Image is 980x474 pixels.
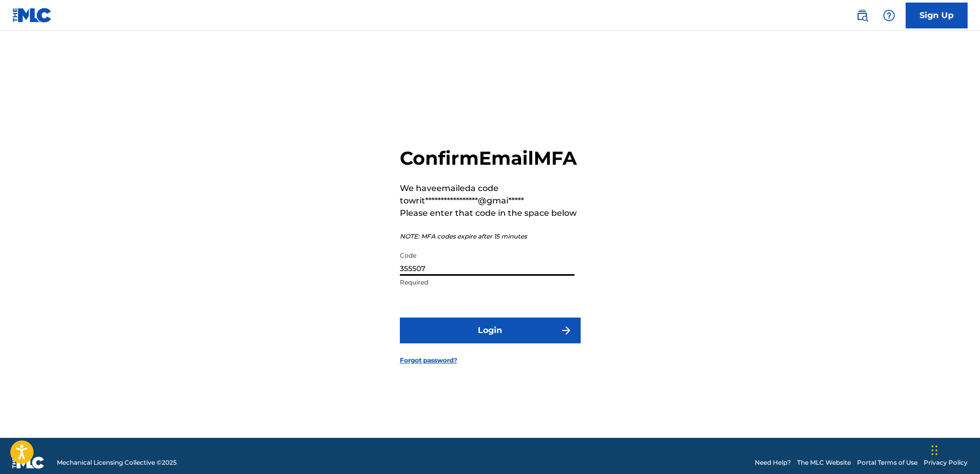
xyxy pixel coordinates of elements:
[856,9,868,22] img: search
[883,9,895,22] img: help
[400,356,457,365] a: Forgot password?
[879,5,899,26] div: Help
[400,147,581,170] h2: Confirm Email MFA
[755,458,791,467] a: Need Help?
[400,232,581,241] p: NOTE: MFA codes expire after 15 minutes
[931,435,938,466] div: Drag
[400,278,574,287] p: Required
[906,3,968,28] a: Sign Up
[400,207,581,219] p: Please enter that code in the space below
[57,458,177,467] span: Mechanical Licensing Collective © 2025
[857,458,917,467] a: Portal Terms of Use
[400,318,581,343] button: Login
[924,458,968,467] a: Privacy Policy
[928,424,980,474] iframe: Chat Widget
[12,8,52,23] img: MLC Logo
[560,324,572,337] img: f7272a7cc735f4ea7f67.svg
[797,458,851,467] a: The MLC Website
[852,5,873,26] a: Public Search
[12,456,44,469] img: logo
